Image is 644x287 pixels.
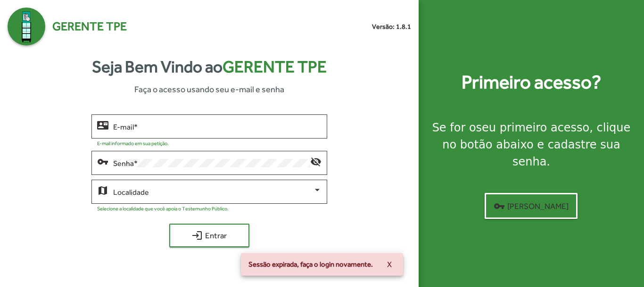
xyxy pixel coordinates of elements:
div: Se for o , clique no botão abaixo e cadastre sua senha. [430,119,633,170]
span: X [387,256,392,273]
mat-icon: vpn_key [97,156,108,167]
button: Entrar [169,224,249,247]
mat-icon: vpn_key [494,200,505,212]
mat-icon: map [97,184,108,196]
mat-icon: login [191,230,203,241]
span: Entrar [178,227,241,244]
button: [PERSON_NAME] [485,193,578,219]
mat-hint: Selecione a localidade que você apoia o Testemunho Público. [97,206,229,211]
span: [PERSON_NAME] [494,198,569,215]
strong: Primeiro acesso? [462,68,601,96]
button: X [380,256,399,273]
strong: seu primeiro acesso [476,121,590,134]
img: Logo Gerente [8,8,45,45]
strong: Seja Bem Vindo ao [92,54,327,79]
small: Versão: 1.8.1 [372,22,411,32]
span: Gerente TPE [223,57,327,76]
mat-icon: contact_mail [97,119,108,130]
mat-icon: visibility_off [310,156,322,167]
mat-hint: E-mail informado em sua petição. [97,140,169,146]
span: Sessão expirada, faça o login novamente. [248,260,373,269]
span: Faça o acesso usando seu e-mail e senha [134,83,284,96]
span: Gerente TPE [52,17,127,35]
